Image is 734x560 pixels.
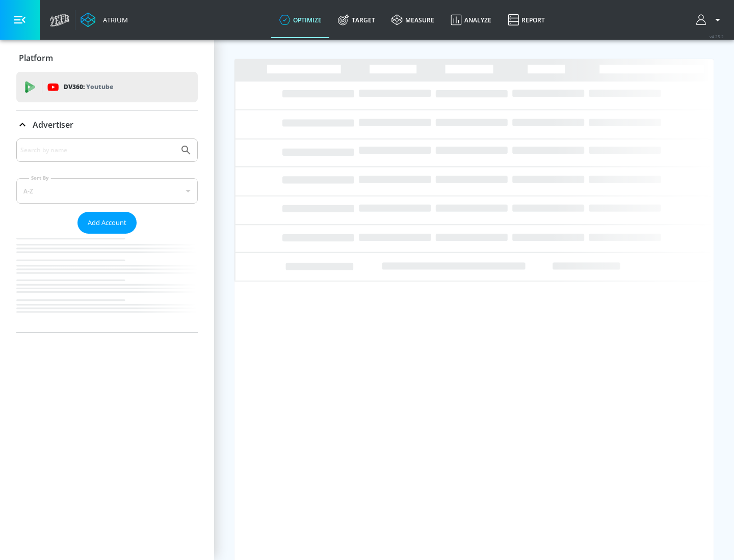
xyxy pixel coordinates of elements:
[29,175,51,181] label: Sort By
[88,217,126,229] span: Add Account
[86,81,113,92] p: Youtube
[77,212,137,234] button: Add Account
[99,15,128,24] div: Atrium
[33,119,73,130] p: Advertiser
[330,2,383,38] a: Target
[64,81,113,93] p: DV360:
[442,2,500,38] a: Analyze
[20,144,175,157] input: Search by name
[16,110,198,139] div: Advertiser
[271,2,330,38] a: optimize
[16,138,198,332] div: Advertiser
[500,2,553,38] a: Report
[16,234,198,332] nav: list of Advertiser
[16,178,198,204] div: A-Z
[16,72,198,102] div: DV360: Youtube
[19,52,53,64] p: Platform
[81,12,128,27] a: Atrium
[16,44,198,72] div: Platform
[383,2,442,38] a: measure
[710,34,724,39] span: v 4.25.2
